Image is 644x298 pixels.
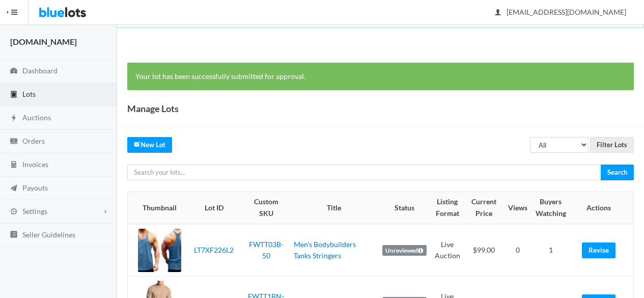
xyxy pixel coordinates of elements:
th: Thumbnail [128,192,185,224]
input: Filter Lots [590,137,634,153]
ion-icon: create [134,141,141,147]
ion-icon: calculator [9,160,19,170]
th: Custom SKU [242,192,290,224]
td: 0 [504,224,531,277]
span: Auctions [22,113,51,122]
span: Invoices [22,160,48,169]
label: Unreviewed [382,245,427,256]
span: Lots [22,90,36,98]
a: FWTT03B-50 [249,240,284,260]
th: Status [378,192,431,224]
th: Actions [570,192,633,224]
ion-icon: cog [9,207,19,217]
p: Your lot has been successfully submitted for approval. [135,71,626,83]
td: Live Auction [431,224,464,277]
th: Buyers Watching [531,192,570,224]
a: LT7XF226L2 [194,246,234,254]
th: Views [504,192,531,224]
a: createNew Lot [127,137,172,153]
ion-icon: flash [9,114,19,123]
h1: Manage Lots [127,101,179,116]
ion-icon: person [493,8,503,18]
span: Dashboard [22,66,58,75]
ion-icon: list box [9,230,19,240]
a: Men's Bodybuilders Tanks Stringers [294,240,356,260]
th: Listing Format [431,192,464,224]
ion-icon: cash [9,137,19,147]
span: Payouts [22,183,48,192]
ion-icon: clipboard [9,90,19,100]
span: [EMAIL_ADDRESS][DOMAIN_NAME] [495,8,626,16]
ion-icon: paper plane [9,184,19,194]
span: Settings [22,207,47,215]
input: Search your lots... [127,165,601,180]
span: Seller Guidelines [22,230,75,239]
a: Revise [582,242,615,258]
th: Current Price [464,192,504,224]
strong: [DOMAIN_NAME] [10,37,77,46]
td: $99.00 [464,224,504,277]
th: Title [290,192,378,224]
input: Search [601,165,634,180]
td: 1 [531,224,570,277]
span: Orders [22,137,45,145]
ion-icon: speedometer [9,67,19,76]
th: Lot ID [185,192,242,224]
